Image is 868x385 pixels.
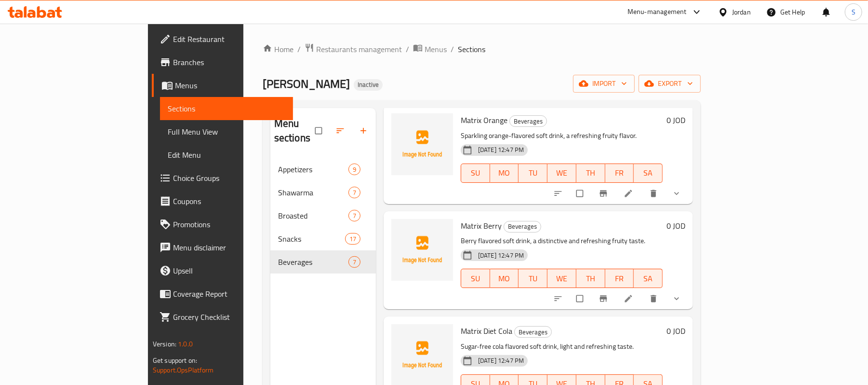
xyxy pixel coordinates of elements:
[465,166,486,180] span: SU
[571,184,591,203] span: Select to update
[152,74,293,97] a: Menus
[609,166,630,180] span: FR
[354,79,383,91] div: Inactive
[624,294,635,303] a: Edit menu item
[391,219,453,281] img: Matrix Berry
[278,233,345,245] span: Snacks
[153,364,214,376] a: Support.OpsPlatform
[173,172,285,184] span: Choice Groups
[173,288,285,300] span: Coverage Report
[152,305,293,329] a: Grocery Checklist
[278,210,348,221] span: Broasted
[173,33,285,45] span: Edit Restaurant
[609,272,630,286] span: FR
[548,183,571,204] button: sort-choices
[667,219,685,233] h6: 0 JOD
[548,269,576,288] button: WE
[514,326,552,338] div: Beverages
[353,120,376,141] button: Add section
[152,27,293,51] a: Edit Restaurant
[461,219,502,233] span: Matrix Berry
[666,288,689,309] button: show more
[152,166,293,190] a: Choice Groups
[413,43,447,55] a: Menus
[270,158,376,181] div: Appetizers9
[593,183,616,204] button: Branch-specific-item
[509,115,547,127] div: Beverages
[178,338,193,350] span: 1.0.0
[173,242,285,253] span: Menu disclaimer
[345,233,361,245] div: items
[309,122,330,140] span: Select all sections
[346,234,360,244] span: 17
[160,97,293,120] a: Sections
[548,288,571,309] button: sort-choices
[173,56,285,68] span: Branches
[605,164,634,183] button: FR
[297,43,301,55] li: /
[278,256,348,268] span: Beverages
[624,189,635,198] a: Edit menu item
[490,269,519,288] button: MO
[634,269,663,288] button: SA
[406,43,409,55] li: /
[349,258,360,267] span: 7
[515,327,551,338] span: Beverages
[175,80,285,91] span: Menus
[461,269,490,288] button: SU
[461,235,663,247] p: Berry flavored soft drink, a distinctive and refreshing fruity taste.
[474,251,528,260] span: [DATE] 12:47 PM
[173,311,285,323] span: Grocery Checklist
[666,183,689,204] button: show more
[504,221,541,233] div: Beverages
[348,210,361,221] div: items
[160,120,293,143] a: Full Menu View
[605,269,634,288] button: FR
[494,272,515,286] span: MO
[270,181,376,204] div: Shawarma7
[354,81,383,89] span: Inactive
[425,43,447,55] span: Menus
[646,78,693,90] span: export
[173,265,285,276] span: Upsell
[461,341,663,353] p: Sugar-free cola flavored soft drink, light and refreshing taste.
[522,272,544,286] span: TU
[576,269,605,288] button: TH
[160,143,293,166] a: Edit Menu
[494,166,515,180] span: MO
[270,154,376,277] nav: Menu sections
[458,43,485,55] span: Sections
[638,272,659,286] span: SA
[168,103,285,114] span: Sections
[576,164,605,183] button: TH
[628,6,687,18] div: Menu-management
[643,288,666,309] button: delete
[634,164,663,183] button: SA
[519,164,548,183] button: TU
[270,227,376,250] div: Snacks17
[349,188,360,197] span: 7
[348,256,361,268] div: items
[461,113,507,127] span: Matrix Orange
[263,73,350,95] span: [PERSON_NAME]
[522,166,544,180] span: TU
[349,211,360,220] span: 7
[461,130,663,142] p: Sparkling orange-flavored soft drink, a refreshing fruity flavor.
[168,126,285,137] span: Full Menu View
[348,164,361,175] div: items
[274,116,315,145] h2: Menu sections
[152,282,293,305] a: Coverage Report
[474,145,528,154] span: [DATE] 12:47 PM
[461,164,490,183] button: SU
[465,272,486,286] span: SU
[548,164,576,183] button: WE
[316,43,402,55] span: Restaurants management
[643,183,666,204] button: delete
[551,166,573,180] span: WE
[551,272,573,286] span: WE
[391,113,453,175] img: Matrix Orange
[330,120,353,141] span: Sort sections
